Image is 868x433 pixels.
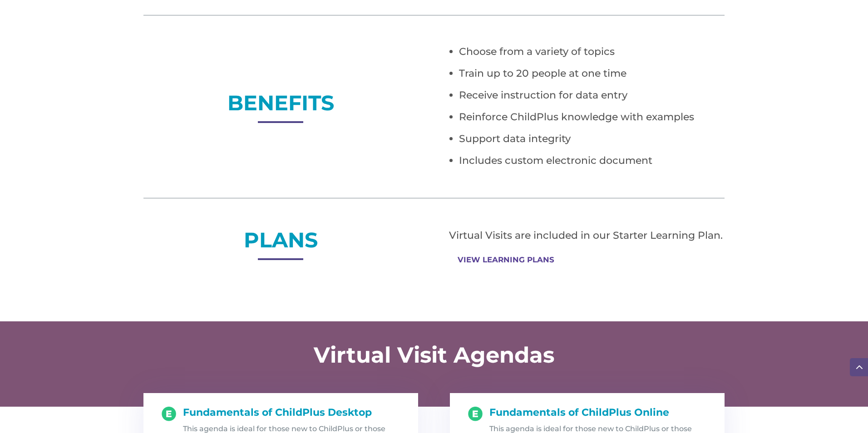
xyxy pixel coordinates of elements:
[143,230,418,255] h2: PLANS
[143,93,418,118] h2: BENEFITS
[449,229,723,241] span: Virtual Visits are included in our Starter Learning Plan.
[489,406,669,418] span: Fundamentals of ChildPlus Online
[183,406,372,418] span: Fundamentals of ChildPlus Desktop
[459,46,725,58] li: Choose from a variety of topics
[459,133,725,145] li: Support data integrity
[459,155,725,167] li: Includes custom electronic document
[459,68,725,79] li: Train up to 20 people at one time
[459,89,725,101] li: Receive instruction for data entry
[257,344,611,370] h1: Virtual Visit Agendas
[459,111,725,123] li: Reinforce ChildPlus knowledge with examples
[450,251,562,269] a: VIEW LEARNING PLANS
